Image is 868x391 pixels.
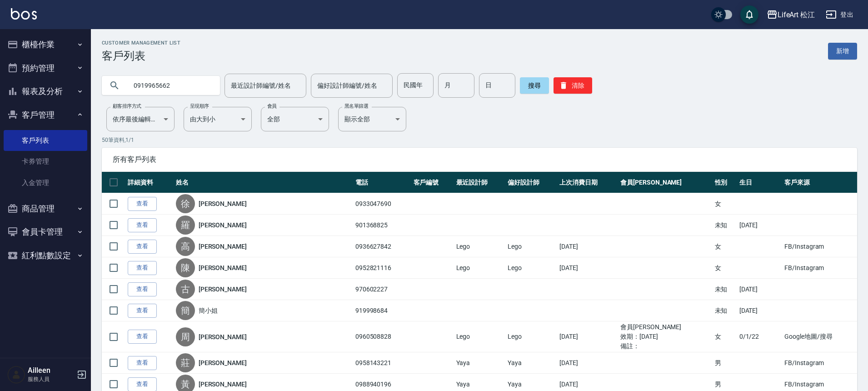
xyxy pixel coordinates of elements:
div: 周 [176,327,195,346]
label: 呈現順序 [190,103,209,110]
a: [PERSON_NAME] [199,332,247,341]
th: 最近設計師 [454,172,506,193]
button: save [740,5,758,24]
button: 商品管理 [4,197,87,221]
button: 報表及分析 [4,80,87,103]
td: 未知 [713,215,737,236]
button: 搜尋 [520,77,549,94]
td: [DATE] [737,300,782,321]
ul: 備註： [620,341,710,351]
div: 莊 [176,353,195,372]
a: [PERSON_NAME] [199,285,247,294]
button: 會員卡管理 [4,220,87,244]
label: 黑名單篩選 [344,103,368,110]
td: [DATE] [557,257,618,279]
td: Yaya [505,352,557,374]
td: 970602227 [353,279,411,300]
a: [PERSON_NAME] [199,380,247,389]
td: 女 [713,193,737,215]
span: 所有客戶列表 [113,155,846,164]
a: 新增 [828,43,857,60]
th: 客戶編號 [411,172,454,193]
th: 電話 [353,172,411,193]
button: LifeArt 松江 [763,5,819,24]
button: 客戶管理 [4,103,87,127]
button: 登出 [822,6,857,23]
td: Lego [454,321,506,352]
td: 0933047690 [353,193,411,215]
td: Lego [454,236,506,257]
td: 男 [713,352,737,374]
th: 偏好設計師 [505,172,557,193]
img: Person [7,366,25,384]
td: FB/Instagram [782,257,857,279]
h5: Ailleen [28,366,74,375]
a: 查看 [128,261,157,275]
a: 查看 [128,197,157,211]
p: 50 筆資料, 1 / 1 [102,136,857,144]
th: 詳細資料 [125,172,174,193]
div: 陳 [176,258,195,277]
td: 919998684 [353,300,411,321]
td: 未知 [713,279,737,300]
div: 簡 [176,301,195,320]
div: 顯示全部 [338,107,406,131]
label: 會員 [267,103,277,110]
a: [PERSON_NAME] [199,221,247,230]
button: 櫃檯作業 [4,33,87,56]
h2: Customer Management List [102,40,180,46]
td: [DATE] [557,236,618,257]
a: 簡小姐 [199,306,218,315]
a: 查看 [128,304,157,318]
td: 901368825 [353,215,411,236]
ul: 效期： [DATE] [620,332,710,341]
td: FB/Instagram [782,236,857,257]
a: [PERSON_NAME] [199,358,247,367]
td: Yaya [454,352,506,374]
div: 古 [176,280,195,299]
a: [PERSON_NAME] [199,199,247,208]
td: Google地圖/搜尋 [782,321,857,352]
div: 高 [176,237,195,256]
div: 羅 [176,216,195,235]
div: 由大到小 [184,107,252,131]
div: 依序最後編輯時間 [106,107,175,131]
th: 上次消費日期 [557,172,618,193]
td: 0/1/22 [737,321,782,352]
td: [DATE] [557,352,618,374]
td: [DATE] [737,215,782,236]
a: 查看 [128,218,157,232]
a: 查看 [128,356,157,370]
label: 顧客排序方式 [113,103,141,110]
ul: 會員[PERSON_NAME] [620,322,710,332]
th: 姓名 [174,172,353,193]
td: 0936627842 [353,236,411,257]
td: Lego [505,321,557,352]
th: 性別 [713,172,737,193]
td: [DATE] [557,321,618,352]
td: FB/Instagram [782,352,857,374]
a: [PERSON_NAME] [199,263,247,272]
p: 服務人員 [28,375,74,383]
td: 女 [713,257,737,279]
input: 搜尋關鍵字 [127,73,213,98]
td: [DATE] [737,279,782,300]
button: 預約管理 [4,56,87,80]
th: 生日 [737,172,782,193]
td: 0952821116 [353,257,411,279]
td: Lego [505,257,557,279]
a: 查看 [128,330,157,344]
img: Logo [11,8,37,20]
a: 卡券管理 [4,151,87,172]
td: Lego [454,257,506,279]
button: 紅利點數設定 [4,244,87,267]
a: 入金管理 [4,172,87,193]
h3: 客戶列表 [102,50,180,62]
a: 查看 [128,282,157,296]
td: 未知 [713,300,737,321]
td: 0960508828 [353,321,411,352]
a: 查看 [128,240,157,254]
td: Lego [505,236,557,257]
th: 客戶來源 [782,172,857,193]
a: 客戶列表 [4,130,87,151]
